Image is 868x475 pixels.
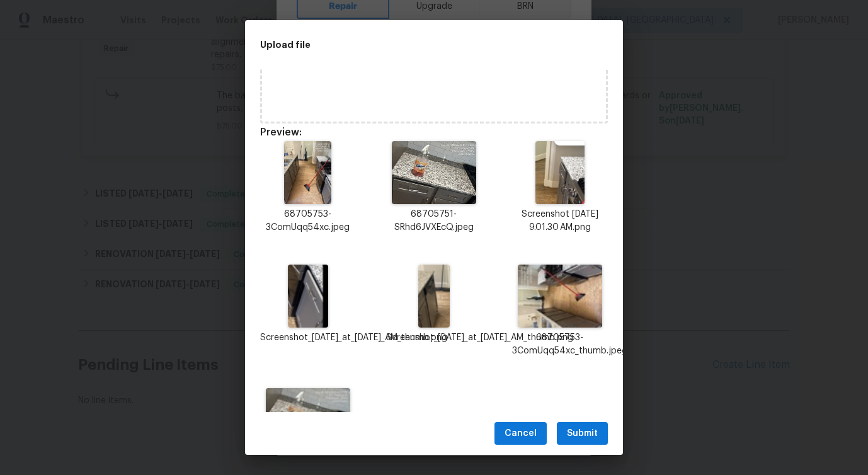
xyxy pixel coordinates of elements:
[260,331,356,345] p: Screenshot_[DATE]_at_[DATE]_AM_thumb.png
[557,422,608,445] button: Submit
[505,426,537,442] span: Cancel
[288,265,328,328] img: wAAAAASUVORK5CYII=
[512,331,608,358] p: 68705753-3ComUqq54xc_thumb.jpeg
[512,208,608,234] p: Screenshot [DATE] 9.01.30 AM.png
[418,265,450,328] img: P5tp7TdAAAAAElFTkSuQmCC
[284,141,331,204] img: 9k=
[386,208,482,234] p: 68705751-SRhd6JVXEcQ.jpeg
[386,331,482,345] p: Screenshot_[DATE]_at_[DATE]_AM_thumb.png
[266,388,350,451] img: 2Q==
[260,38,551,52] h2: Upload file
[392,141,476,204] img: 9k=
[567,426,598,442] span: Submit
[494,422,547,445] button: Cancel
[260,208,356,234] p: 68705753-3ComUqq54xc.jpeg
[535,141,585,204] img: rLMnv6IOuEZ5B1xI9Z2ORd1hHFP0eGxf8LOaVfhAg6eKgAAAAASUVORK5CYII=
[518,265,602,328] img: 2Q==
